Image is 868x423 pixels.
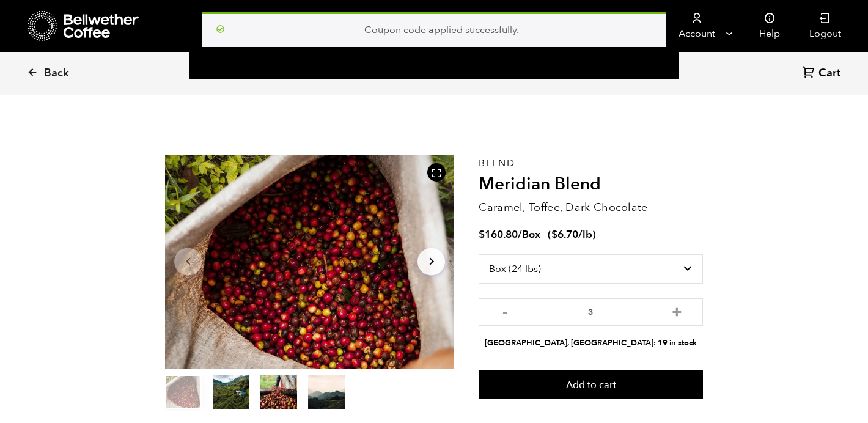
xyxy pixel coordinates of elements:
[479,337,703,349] li: [GEOGRAPHIC_DATA], [GEOGRAPHIC_DATA]: 19 in stock
[479,370,703,399] button: Add to cart
[548,227,596,241] span: ( )
[479,199,703,216] p: Caramel, Toffee, Dark Chocolate
[479,227,485,241] span: $
[522,227,540,241] span: Box
[479,174,703,195] h2: Meridian Blend
[497,304,512,317] button: -
[669,304,685,317] button: +
[518,227,522,241] span: /
[551,227,578,241] bdi: 6.70
[236,24,647,37] div: Coupon code applied successfully.
[479,227,518,241] bdi: 160.80
[578,227,592,241] span: /lb
[551,227,557,241] span: $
